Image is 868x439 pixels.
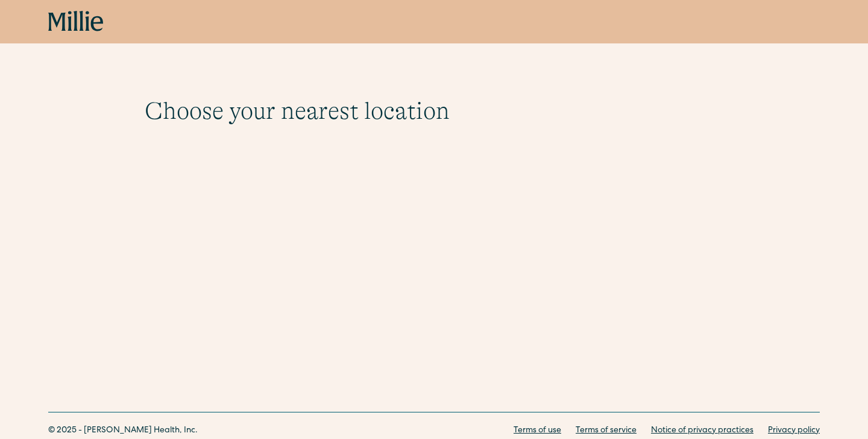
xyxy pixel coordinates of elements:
[576,425,637,437] a: Terms of service
[651,425,753,437] a: Notice of privacy practices
[48,425,198,437] div: © 2025 - [PERSON_NAME] Health, Inc.
[514,425,561,437] a: Terms of use
[768,425,820,437] a: Privacy policy
[145,96,723,125] h1: Choose your nearest location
